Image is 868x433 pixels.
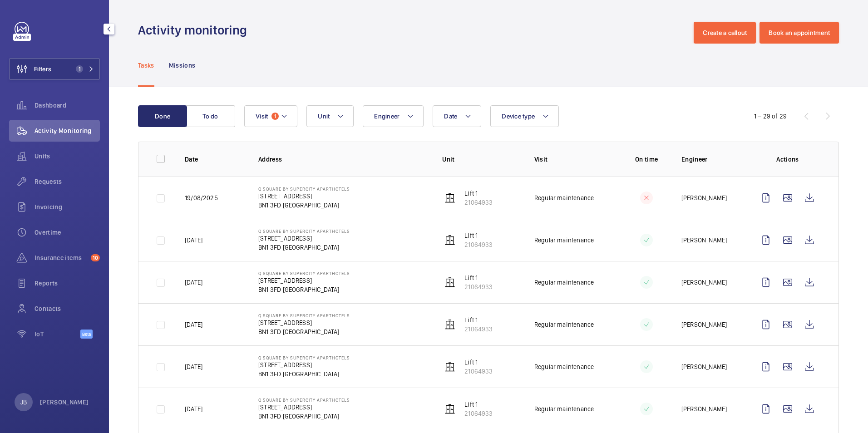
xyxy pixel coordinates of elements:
button: Device type [490,105,559,127]
img: elevator.svg [444,235,455,246]
span: Contacts [35,304,100,313]
p: [STREET_ADDRESS] [258,234,350,243]
p: BN1 3FD [GEOGRAPHIC_DATA] [258,243,350,252]
span: Activity Monitoring [35,126,100,135]
button: Unit [306,105,354,127]
span: Reports [35,279,100,288]
span: IoT [35,330,80,339]
p: Q Square by Supercity Aparthotels [258,355,350,360]
p: [DATE] [185,362,202,371]
img: elevator.svg [444,361,455,372]
button: Engineer [363,105,424,127]
p: Lift 1 [464,231,493,240]
p: [STREET_ADDRESS] [258,192,350,201]
p: Q Square by Supercity Aparthotels [258,186,350,192]
h1: Activity monitoring [138,22,252,39]
p: [DATE] [185,278,202,287]
p: Q Square by Supercity Aparthotels [258,228,350,234]
p: BN1 3FD [GEOGRAPHIC_DATA] [258,327,350,336]
p: Lift 1 [464,273,493,282]
span: Invoicing [35,202,100,212]
span: Units [35,152,100,161]
button: Visit1 [244,105,297,127]
p: [DATE] [185,404,202,413]
p: Visit [534,155,612,164]
p: 19/08/2025 [185,193,218,202]
p: BN1 3FD [GEOGRAPHIC_DATA] [258,201,350,210]
p: 21064933 [464,240,493,249]
p: Unit [442,155,520,164]
p: 21064933 [464,367,493,376]
button: Filters1 [9,58,100,80]
p: Regular maintenance [534,193,594,202]
p: 21064933 [464,325,493,334]
p: Regular maintenance [534,362,594,371]
span: Insurance items [35,253,87,262]
p: Lift 1 [464,400,493,409]
img: elevator.svg [444,319,455,330]
p: 21064933 [464,409,493,418]
p: [PERSON_NAME] [681,362,727,371]
button: Book an appointment [759,22,839,44]
button: Create a callout [694,22,756,44]
span: 1 [271,113,279,120]
span: Beta [80,330,93,339]
p: 21064933 [464,198,493,207]
p: Engineer [681,155,740,164]
p: JB [20,398,27,407]
img: elevator.svg [444,192,455,203]
p: Tasks [138,61,154,70]
p: Q Square by Supercity Aparthotels [258,313,350,318]
span: 1 [76,65,83,73]
p: Regular maintenance [534,404,594,413]
p: Regular maintenance [534,236,594,245]
span: Filters [34,64,51,74]
p: [STREET_ADDRESS] [258,276,350,285]
p: [PERSON_NAME] [40,398,89,407]
span: Visit [256,113,268,120]
span: Device type [502,113,535,120]
p: Regular maintenance [534,320,594,329]
p: [PERSON_NAME] [681,278,727,287]
p: BN1 3FD [GEOGRAPHIC_DATA] [258,285,350,294]
p: Regular maintenance [534,278,594,287]
p: Address [258,155,428,164]
button: Done [138,105,187,127]
p: Missions [169,61,196,70]
p: On time [626,155,667,164]
img: elevator.svg [444,403,455,414]
p: [PERSON_NAME] [681,193,727,202]
p: BN1 3FD [GEOGRAPHIC_DATA] [258,369,350,379]
p: Lift 1 [464,358,493,367]
span: Overtime [35,228,100,237]
p: [STREET_ADDRESS] [258,360,350,369]
p: Q Square by Supercity Aparthotels [258,271,350,276]
span: Requests [35,177,100,186]
p: 21064933 [464,282,493,291]
p: [DATE] [185,236,202,245]
img: elevator.svg [444,277,455,288]
div: 1 – 29 of 29 [754,112,787,121]
p: [STREET_ADDRESS] [258,403,350,412]
span: Dashboard [35,101,100,110]
p: Date [185,155,244,164]
p: [PERSON_NAME] [681,236,727,245]
p: [STREET_ADDRESS] [258,318,350,327]
span: 10 [91,254,100,261]
p: Lift 1 [464,315,493,325]
span: Date [444,113,457,120]
span: Unit [318,113,330,120]
button: To do [186,105,235,127]
p: [PERSON_NAME] [681,320,727,329]
p: Actions [755,155,820,164]
p: [DATE] [185,320,202,329]
p: BN1 3FD [GEOGRAPHIC_DATA] [258,412,350,421]
p: [PERSON_NAME] [681,404,727,413]
button: Date [433,105,481,127]
span: Engineer [374,113,399,120]
p: Q Square by Supercity Aparthotels [258,397,350,403]
p: Lift 1 [464,189,493,198]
